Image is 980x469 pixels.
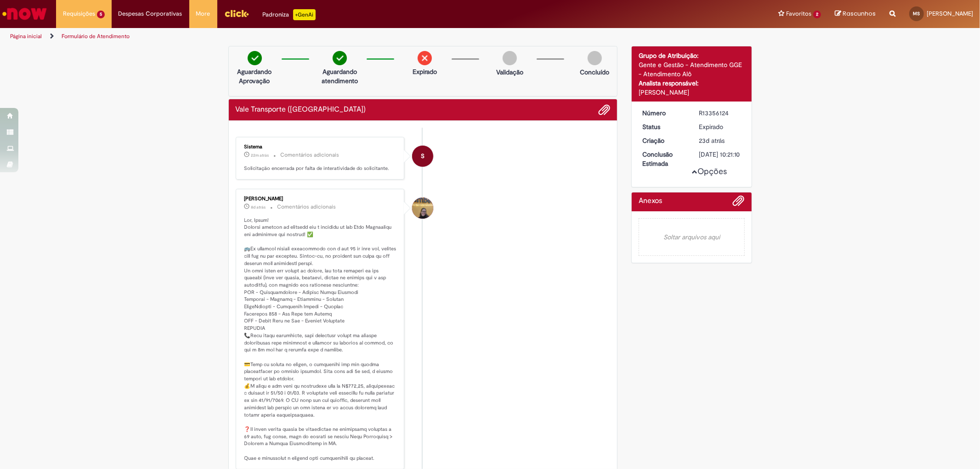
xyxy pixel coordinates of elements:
[639,51,745,60] div: Grupo de Atribuição:
[503,51,517,65] img: img-circle-grey.png
[119,9,182,18] span: Despesas Corporativas
[244,196,397,202] div: [PERSON_NAME]
[413,67,437,76] p: Expirado
[293,9,316,20] p: +GenAi
[813,11,821,18] span: 2
[639,60,745,79] div: Gente e Gestão - Atendimento GGE - Atendimento Alô
[588,51,602,65] img: img-circle-grey.png
[62,33,130,40] a: Formulário de Atendimento
[251,204,266,210] span: 8d atrás
[699,136,725,145] time: 05/08/2025 15:21:07
[699,136,725,145] span: 23d atrás
[263,9,316,20] div: Padroniza
[835,10,876,18] a: Rascunhos
[598,104,610,116] button: Adicionar anexos
[421,145,425,167] span: S
[699,150,742,159] div: [DATE] 10:21:10
[1,5,48,23] img: ServiceNow
[699,122,742,131] div: Expirado
[412,146,433,167] div: System
[244,144,397,150] div: Sistema
[927,10,973,17] span: [PERSON_NAME]
[699,136,742,145] div: 05/08/2025 15:21:07
[496,68,523,77] p: Validação
[251,153,269,158] span: 22m atrás
[248,51,262,65] img: check-circle-green.png
[333,51,347,65] img: check-circle-green.png
[224,6,249,20] img: click_logo_yellow_360x200.png
[639,197,662,205] h2: Anexos
[278,203,336,211] small: Comentários adicionais
[244,217,397,462] p: Lor, Ipsum! Dolorsi ametcon ad elitsedd eiu t incididu ut lab Etdo Magnaaliqu eni adminimve qui n...
[639,79,745,88] div: Analista responsável:
[7,28,646,45] ul: Trilhas de página
[699,108,742,118] div: R13356124
[97,11,105,18] span: 5
[418,51,432,65] img: remove.png
[635,150,692,168] dt: Conclusão Estimada
[580,68,609,77] p: Concluído
[786,9,811,18] span: Favoritos
[236,106,366,114] h2: Vale Transporte (VT) Histórico de tíquete
[251,204,266,210] time: 20/08/2025 15:45:17
[63,9,95,18] span: Requisições
[196,9,210,18] span: More
[639,218,745,256] em: Soltar arquivos aqui
[913,11,920,17] span: MS
[635,108,692,118] dt: Número
[843,9,876,18] span: Rascunhos
[733,195,745,211] button: Adicionar anexos
[251,153,269,158] time: 28/08/2025 13:45:17
[232,67,277,85] p: Aguardando Aprovação
[244,165,397,172] p: Solicitação encerrada por falta de interatividade do solicitante.
[635,136,692,145] dt: Criação
[281,151,340,159] small: Comentários adicionais
[10,33,42,40] a: Página inicial
[412,198,433,219] div: Amanda De Campos Gomes Do Nascimento
[635,122,692,131] dt: Status
[317,67,362,85] p: Aguardando atendimento
[639,88,745,97] div: [PERSON_NAME]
